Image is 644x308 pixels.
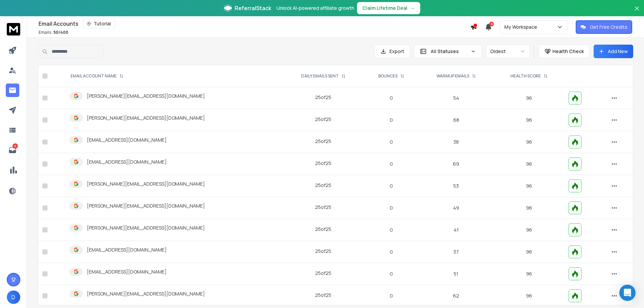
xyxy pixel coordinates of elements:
button: Oldest [486,45,530,58]
p: HEALTH SCORE [510,73,541,79]
div: EMAIL ACCOUNT NAME [71,73,123,79]
p: [EMAIL_ADDRESS][DOMAIN_NAME] [87,137,167,143]
span: 50 / 400 [53,29,68,35]
button: Close banner [633,4,641,20]
p: All Statuses [431,48,468,55]
td: 96 [494,263,565,285]
div: 25 of 25 [315,270,331,277]
p: 0 [368,139,415,145]
p: 0 [368,117,415,123]
div: 25 of 25 [315,182,331,189]
p: 0 [368,227,415,233]
div: 25 of 25 [315,248,331,255]
p: [EMAIL_ADDRESS][DOMAIN_NAME] [87,268,167,275]
td: 49 [419,197,494,219]
span: ReferralStack [235,4,271,12]
button: D [7,290,20,304]
p: 6 [13,143,18,149]
div: Open Intercom Messenger [619,285,636,301]
p: 0 [368,95,415,101]
button: Health Check [539,45,590,58]
td: 53 [419,175,494,197]
td: 38 [419,131,494,153]
p: [EMAIL_ADDRESS][DOMAIN_NAME] [87,159,167,165]
td: 68 [419,109,494,131]
p: My Workspace [504,24,540,30]
td: 96 [494,175,565,197]
p: Get Free Credits [590,24,627,30]
p: [PERSON_NAME][EMAIL_ADDRESS][DOMAIN_NAME] [87,181,205,187]
td: 96 [494,153,565,175]
p: 0 [368,248,415,255]
p: [EMAIL_ADDRESS][DOMAIN_NAME] [87,246,167,253]
div: 25 of 25 [315,116,331,123]
a: 6 [6,143,19,157]
div: 25 of 25 [315,94,331,101]
p: [PERSON_NAME][EMAIL_ADDRESS][DOMAIN_NAME] [87,203,205,209]
p: DAILY EMAILS SENT [301,73,339,79]
p: 0 [368,270,415,277]
td: 96 [494,109,565,131]
div: 25 of 25 [315,138,331,145]
td: 96 [494,197,565,219]
td: 62 [419,285,494,307]
td: 37 [419,241,494,263]
p: Unlock AI-powered affiliate growth [277,5,354,11]
p: [PERSON_NAME][EMAIL_ADDRESS][DOMAIN_NAME] [87,290,205,297]
td: 51 [419,263,494,285]
div: 25 of 25 [315,292,331,299]
p: [PERSON_NAME][EMAIL_ADDRESS][DOMAIN_NAME] [87,115,205,121]
button: Claim Lifetime Deal→ [357,2,420,14]
td: 96 [494,87,565,109]
p: [PERSON_NAME][EMAIL_ADDRESS][DOMAIN_NAME] [87,93,205,99]
p: 0 [368,183,415,189]
button: Export [374,45,410,58]
button: Get Free Credits [576,20,632,34]
td: 96 [494,285,565,307]
div: 25 of 25 [315,160,331,167]
p: WARMUP EMAILS [436,73,469,79]
td: 69 [419,153,494,175]
p: 0 [368,292,415,299]
td: 96 [494,219,565,241]
p: BOUNCES [378,73,398,79]
td: 96 [494,131,565,153]
p: Emails : [39,30,68,35]
div: 25 of 25 [315,204,331,211]
div: Email Accounts [39,19,470,28]
button: Add New [594,45,633,58]
p: Health Check [552,48,584,55]
td: 41 [419,219,494,241]
span: 5 [489,22,494,26]
p: [PERSON_NAME][EMAIL_ADDRESS][DOMAIN_NAME] [87,224,205,231]
p: 0 [368,161,415,167]
td: 54 [419,87,494,109]
td: 96 [494,241,565,263]
button: Tutorial [82,19,115,28]
p: 0 [368,205,415,211]
div: 25 of 25 [315,226,331,233]
span: → [410,5,415,11]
